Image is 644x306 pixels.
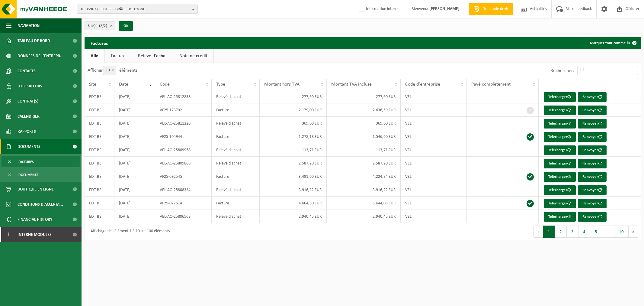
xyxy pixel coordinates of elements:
button: Renvoyer [578,159,607,168]
td: VEL-AO-25809958 [155,143,212,157]
button: 10 [614,226,629,238]
span: Données de l'entrepr... [18,48,64,63]
td: Facture [212,197,260,210]
label: Information interne [357,5,399,14]
a: Télécharger [544,132,576,142]
span: Calendrier [18,109,40,124]
button: 5 [590,226,602,238]
td: 369,60 EUR [260,117,327,130]
strong: [PERSON_NAME] [429,7,460,11]
td: Relevé d'achat [212,117,260,130]
button: Site(s)(2/2) [85,21,115,30]
td: VEL-AO-25811226 [155,117,212,130]
td: VF25-092545 [155,170,212,183]
button: Renvoyer [578,199,607,208]
td: VEL [401,157,467,170]
td: VEL [401,143,467,157]
td: [DATE] [114,183,155,197]
button: 1 [543,226,555,238]
button: 2 [555,226,567,238]
button: Renvoyer [578,92,607,102]
span: Interne modules [18,227,52,242]
td: EDT BE [85,210,114,223]
span: Boutique en ligne [18,182,54,197]
span: Financial History [18,212,52,227]
button: Marquer tout comme lu [585,37,640,49]
td: EDT BE [85,143,114,157]
td: 1.278,18 EUR [260,130,327,143]
td: VEL [401,90,467,103]
td: [DATE] [114,117,155,130]
td: 2.587,20 EUR [260,157,327,170]
span: … [602,226,614,238]
div: Affichage de l'élément 1 à 10 sur 100 éléments [88,226,170,237]
td: VEL [401,197,467,210]
td: VEL [401,210,467,223]
button: 4 [578,226,590,238]
button: Next [629,226,638,238]
td: 277,60 EUR [327,90,401,103]
td: VEL [401,183,467,197]
td: VEL [401,103,467,117]
count: (2/2) [99,24,107,28]
td: 3.491,60 EUR [260,170,327,183]
a: Télécharger [544,159,576,168]
td: VF25-104944 [155,130,212,143]
label: Rechercher: [550,68,574,73]
button: Renvoyer [578,145,607,155]
h2: Factures [85,37,114,49]
a: Télécharger [544,199,576,208]
span: Tableau de bord [18,33,50,48]
td: 3.916,22 EUR [327,183,401,197]
button: Renvoyer [578,119,607,129]
td: Relevé d'achat [212,157,260,170]
span: 10-859677 - EDT BE - GRÂCE-HOLLOGNE [80,5,190,14]
td: 113,71 EUR [327,143,401,157]
td: EDT BE [85,103,114,117]
span: Site(s) [88,21,107,31]
td: Facture [212,130,260,143]
td: 2.636,59 EUR [327,103,401,117]
td: 2.940,45 EUR [260,210,327,223]
button: OK [119,21,133,31]
td: EDT BE [85,197,114,210]
button: Renvoyer [578,212,607,222]
td: 1.546,60 EUR [327,130,401,143]
span: Type [216,82,225,87]
td: Facture [212,103,260,117]
td: EDT BE [85,130,114,143]
button: Renvoyer [578,106,607,115]
td: VEL [401,130,467,143]
td: VEL-AO-25812838 [155,90,212,103]
span: Code d'entreprise [405,82,440,87]
span: Conditions d'accepta... [18,197,63,212]
a: Télécharger [544,172,576,182]
a: Télécharger [544,212,576,222]
td: [DATE] [114,197,155,210]
td: EDT BE [85,117,114,130]
td: [DATE] [114,143,155,157]
td: [DATE] [114,210,155,223]
td: 4.224,84 EUR [327,170,401,183]
td: VEL-AO-25806568 [155,210,212,223]
button: Previous [533,226,543,238]
span: 10 [103,66,116,75]
a: Relevé d'achat [132,49,173,63]
td: VF25-123792 [155,103,212,117]
td: Facture [212,170,260,183]
a: Alle [85,49,104,63]
td: Relevé d'achat [212,90,260,103]
span: Montant hors TVA [264,82,300,87]
span: Factures [18,156,34,168]
td: 113,71 EUR [260,143,327,157]
span: Code [160,82,170,87]
td: EDT BE [85,170,114,183]
td: [DATE] [114,130,155,143]
td: 3.916,22 EUR [260,183,327,197]
td: [DATE] [114,103,155,117]
td: VEL-AO-25809866 [155,157,212,170]
a: Télécharger [544,145,576,155]
td: 369,60 EUR [327,117,401,130]
span: Demande devis [481,6,510,12]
